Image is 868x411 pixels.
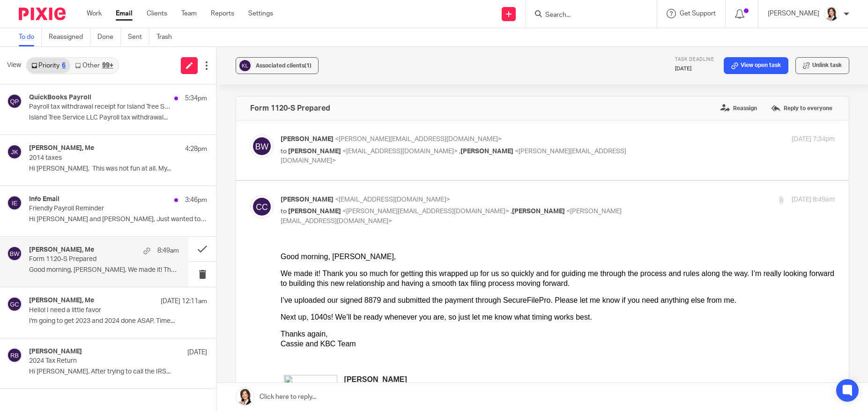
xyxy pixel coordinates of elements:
img: Title: line art [64,165,165,166]
span: Task deadline [675,57,714,62]
span: [PERSON_NAME] [288,148,341,155]
div: 99+ [102,62,113,69]
a: Settings [248,9,273,18]
img: svg%3E [7,195,22,210]
a: Clients [147,9,167,18]
span: [PERSON_NAME] [460,148,513,155]
span: <[EMAIL_ADDRESS][DOMAIN_NAME]> [342,148,458,155]
p: 5:34pm [185,94,207,103]
img: svg%3E [7,297,22,312]
i: Financial Operations Manager [64,140,139,146]
img: svg%3E [238,59,252,73]
label: Reassign [718,101,759,115]
a: Reports [211,9,234,18]
span: , [511,208,512,215]
h4: QuickBooks Payroll [29,94,91,102]
h4: Info Email [29,195,59,203]
p: I'm going to get 2023 and 2024 done ASAP. Time... [29,317,207,325]
p: [PERSON_NAME] [768,9,819,18]
img: svg%3E [250,195,274,218]
span: (1) [304,63,312,68]
a: To do [19,28,42,46]
p: Hi [PERSON_NAME], After trying to call the IRS... [29,368,207,376]
span: Get Support [680,10,716,17]
h4: [PERSON_NAME], Me [29,297,94,305]
a: Other99+ [70,58,118,73]
button: Unlink task [795,57,849,74]
span: Associated clients [256,63,312,68]
span: [PERSON_NAME] [281,136,334,142]
span: to [281,148,287,155]
span: to [281,208,287,215]
h4: [PERSON_NAME], Me [29,144,94,152]
p: [DATE] [675,65,714,73]
img: svg%3E [7,348,22,363]
img: Pixie [19,7,66,20]
p: 3:46pm [185,195,207,205]
h4: Form 1120-S Prepared [250,104,330,113]
p: 8:49am [157,246,179,255]
span: [PERSON_NAME] [512,208,565,215]
a: Trash [156,28,179,46]
a: Team [181,9,197,18]
b: [PERSON_NAME] [64,131,126,139]
p: 4:28pm [185,144,207,154]
span: [PERSON_NAME] [281,196,334,203]
p: [DATE] 8:49am [792,195,835,205]
p: [DATE] 12:11am [161,297,207,306]
span: View [7,60,21,70]
label: Reply to everyone [769,101,835,115]
h4: [PERSON_NAME] [29,348,82,356]
img: svg%3E [7,94,22,109]
a: Email [116,9,133,18]
a: View open task [724,57,788,74]
a: Reassigned [49,28,90,46]
button: Associated clients(1) [236,57,319,74]
a: [EMAIL_ADDRESS][DOMAIN_NAME] [64,153,148,158]
span: <[EMAIL_ADDRESS][DOMAIN_NAME]> [335,196,450,203]
span: <[PERSON_NAME][EMAIL_ADDRESS][DOMAIN_NAME]> [281,208,622,224]
p: Payroll tax withdrawal receipt for Island Tree Service LLC [29,103,171,111]
p: Friendly Payroll Reminder [29,205,171,213]
span: [PERSON_NAME] [288,208,341,215]
img: svg%3E [7,246,22,261]
img: svg%3E [7,144,22,159]
input: Search [544,11,629,20]
h4: [PERSON_NAME], Me [29,246,94,254]
span: <[PERSON_NAME][EMAIL_ADDRESS][DOMAIN_NAME]> [342,208,509,215]
img: inbox [3,130,57,176]
a: Priority6 [27,58,70,73]
p: Island Tree Service LLC Payroll tax withdrawal... [29,114,207,122]
p: [DATE] 7:34pm [792,135,835,144]
p: Hi [PERSON_NAME] and [PERSON_NAME], Just wanted to get... [29,216,207,224]
p: Hello! I need a little favor [29,306,171,314]
span: KBC Electric LLC [64,146,107,153]
span: , [459,148,460,155]
p: 2024 Tax Return [29,357,171,365]
p: Good morning, [PERSON_NAME], We made it! Thank you so... [29,266,179,274]
p: [DATE] [187,348,207,357]
img: svg%3E [250,135,274,158]
p: Hi [PERSON_NAME], This was not fun at all. My... [29,165,207,173]
a: Done [97,28,121,46]
a: Sent [128,28,149,46]
p: Form 1120-S Prepared [29,255,149,263]
a: Work [87,9,102,18]
p: 2014 taxes [29,154,171,162]
img: BW%20Website%203%20-%20square.jpg [824,7,839,22]
span: <[PERSON_NAME][EMAIL_ADDRESS][DOMAIN_NAME]> [335,136,502,142]
div: 6 [62,62,66,69]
